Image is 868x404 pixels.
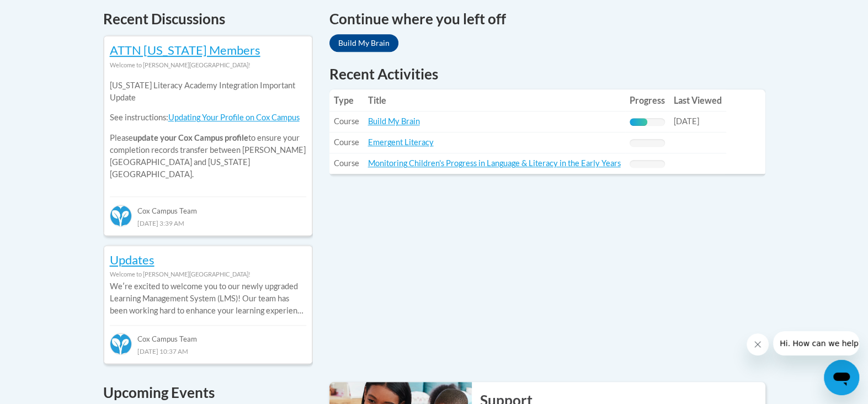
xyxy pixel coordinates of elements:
[674,116,699,126] span: [DATE]
[133,133,248,142] b: update your Cox Campus profile
[110,268,306,280] div: Welcome to [PERSON_NAME][GEOGRAPHIC_DATA]!
[368,158,621,168] a: Monitoring Children's Progress in Language & Literacy in the Early Years
[110,205,132,227] img: Cox Campus Team
[168,113,300,122] a: Updating Your Profile on Cox Campus
[368,116,420,126] a: Build My Brain
[329,34,398,52] a: Build My Brain
[329,89,364,111] th: Type
[110,196,306,216] div: Cox Campus Team
[368,137,434,147] a: Emergent Literacy
[110,217,306,229] div: [DATE] 3:39 AM
[110,325,306,345] div: Cox Campus Team
[110,252,155,267] a: Updates
[329,64,765,84] h1: Recent Activities
[824,360,859,395] iframe: Button to launch messaging window
[110,42,260,57] a: ATTN [US_STATE] Members
[747,333,769,355] iframe: Close message
[329,8,765,30] h4: Continue where you left off
[110,59,306,71] div: Welcome to [PERSON_NAME][GEOGRAPHIC_DATA]!
[364,89,625,111] th: Title
[630,118,647,126] div: Progress, %
[7,8,89,17] span: Hi. How can we help?
[103,382,313,403] h4: Upcoming Events
[110,71,306,189] div: Please to ensure your completion records transfer between [PERSON_NAME][GEOGRAPHIC_DATA] and [US_...
[110,280,306,317] p: Weʹre excited to welcome you to our newly upgraded Learning Management System (LMS)! Our team has...
[625,89,669,111] th: Progress
[773,331,859,355] iframe: Message from company
[110,333,132,355] img: Cox Campus Team
[103,8,313,30] h4: Recent Discussions
[334,137,359,147] span: Course
[334,116,359,126] span: Course
[110,345,306,357] div: [DATE] 10:37 AM
[334,158,359,168] span: Course
[110,79,306,104] p: [US_STATE] Literacy Academy Integration Important Update
[110,111,306,124] p: See instructions:
[669,89,726,111] th: Last Viewed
